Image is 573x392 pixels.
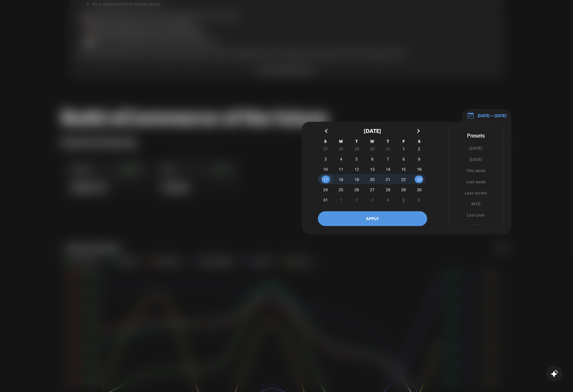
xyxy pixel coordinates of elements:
[349,174,364,184] button: 19
[462,109,511,122] button: [DATE] — [DATE][DATE]SMTWTFS272829303112345678910111213141516171819202122232425262728293031123456...
[340,153,342,165] span: 4
[449,168,503,174] button: This week
[396,144,411,154] button: 1
[318,184,333,195] button: 24
[403,153,405,165] span: 8
[411,144,427,154] button: 2
[354,173,359,185] span: 19
[386,184,390,196] span: 28
[318,139,333,144] span: S
[380,139,396,144] span: T
[417,173,422,185] span: 23
[333,164,349,174] button: 11
[449,156,503,163] button: [DATE]
[333,174,349,184] button: 18
[401,173,406,185] span: 22
[449,201,503,207] button: MTD
[354,184,359,196] span: 26
[449,190,503,196] button: Last month
[387,153,389,165] span: 7
[417,163,422,175] span: 16
[411,164,427,174] button: 16
[449,131,503,139] div: Presets
[411,154,427,164] button: 9
[418,153,420,165] span: 9
[333,154,349,164] button: 4
[365,174,380,184] button: 20
[339,173,344,185] span: 18
[349,154,364,164] button: 5
[333,139,349,144] span: M
[449,179,503,185] button: Last week
[380,174,396,184] button: 21
[449,212,503,218] button: Last year
[370,173,375,185] span: 20
[356,153,358,165] span: 5
[318,174,333,184] button: 17
[323,163,328,175] span: 10
[396,184,411,195] button: 29
[323,194,328,206] span: 31
[386,163,390,175] span: 14
[325,153,327,165] span: 3
[411,139,427,144] span: S
[349,164,364,174] button: 12
[380,164,396,174] button: 14
[371,153,374,165] span: 6
[339,163,344,175] span: 11
[339,184,344,196] span: 25
[396,154,411,164] button: 8
[318,164,333,174] button: 10
[401,184,406,196] span: 29
[449,223,503,229] button: YTD
[370,163,375,175] span: 13
[386,173,390,185] span: 21
[411,184,427,195] button: 30
[323,184,328,196] span: 24
[365,184,380,195] button: 27
[365,154,380,164] button: 6
[401,163,406,175] span: 15
[349,139,364,144] span: T
[403,143,405,155] span: 1
[365,164,380,174] button: 13
[323,173,328,185] span: 17
[333,184,349,195] button: 25
[380,154,396,164] button: 7
[467,112,474,119] img: 01.01.24 — 07.01.24
[318,195,333,205] button: 31
[396,174,411,184] button: 22
[349,184,364,195] button: 26
[411,174,427,184] button: 23
[380,184,396,195] button: 28
[396,139,411,144] span: F
[474,113,507,118] p: [DATE] — [DATE]
[370,184,375,196] span: 27
[396,164,411,174] button: 15
[354,163,359,175] span: 12
[365,139,380,144] span: W
[418,143,420,155] span: 2
[449,145,503,151] button: [DATE]
[417,184,422,196] span: 30
[318,154,333,164] button: 3
[318,211,427,226] button: APPLY
[318,122,427,139] div: [DATE]
[302,122,511,234] button: [DATE]SMTWTFS272829303112345678910111213141516171819202122232425262728293031123456APPLYPresets[DA...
